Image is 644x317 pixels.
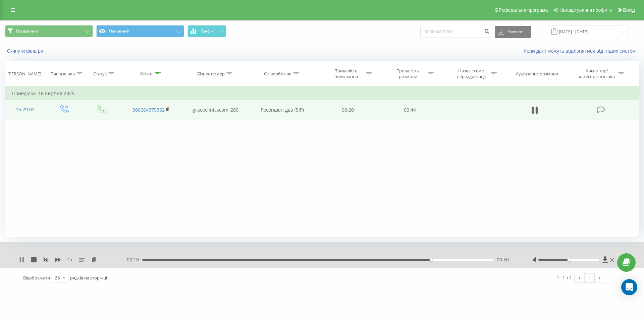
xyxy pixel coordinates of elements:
a: 380664379362 [132,107,165,113]
td: graceclinicscom_280 [183,100,248,120]
div: Тип дзвінка [51,71,75,77]
div: Назва схеми переадресації [453,68,489,79]
div: 15:29:02 [12,103,38,116]
span: Налаштування профілю [559,7,612,13]
input: Пошук за номером [420,26,491,38]
div: Клієнт [140,71,153,77]
span: Вихід [623,7,635,13]
a: Коли дані можуть відрізнятися вiд інших систем [524,48,639,54]
span: 1 x [67,256,72,263]
span: 00:50 [497,256,509,263]
span: Реферальна програма [499,7,548,13]
div: Аудіозапис розмови [516,71,558,77]
div: Accessibility label [430,258,432,261]
div: Open Intercom Messenger [621,279,637,295]
div: Співробітник [264,71,291,77]
div: [PERSON_NAME] [7,71,41,77]
div: Коментар/категорія дзвінка [577,68,616,79]
span: рядків на сторінці [70,275,107,281]
span: Всі дзвінки [16,28,38,34]
button: Всі дзвінки [5,25,93,37]
td: Ресепшен два (SIP) [248,100,317,120]
div: Тривалість очікування [328,68,364,79]
span: Графік [201,29,214,34]
button: Основний [96,25,184,37]
td: Понеділок, 18 Серпня 2025 [5,87,639,100]
div: Бізнес номер [197,71,225,77]
a: 1 [585,273,595,282]
td: 00:20 [317,100,379,120]
div: Тривалість розмови [390,68,426,79]
span: - 00:10 [125,256,142,263]
button: Скинути фільтри [5,48,47,54]
button: Графік [187,25,226,37]
div: Accessibility label [567,258,570,261]
div: 25 [55,274,60,281]
span: Відображати [23,275,50,281]
td: 00:44 [379,100,440,120]
div: Статус [93,71,107,77]
button: Експорт [495,26,531,38]
div: 1 - 1 з 1 [557,274,571,281]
